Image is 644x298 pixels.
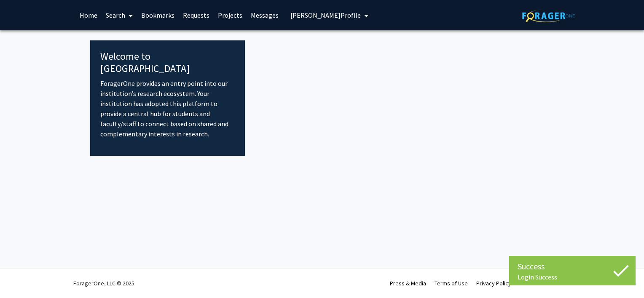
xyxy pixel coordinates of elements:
[137,0,179,30] a: Bookmarks
[102,0,137,30] a: Search
[73,269,134,298] div: ForagerOne, LLC © 2025
[435,279,468,287] a: Terms of Use
[518,260,627,273] div: Success
[518,273,627,281] div: Login Success
[75,0,102,30] a: Home
[390,279,426,287] a: Press & Media
[476,279,511,287] a: Privacy Policy
[100,51,235,75] h4: Welcome to [GEOGRAPHIC_DATA]
[522,9,575,22] img: ForagerOne Logo
[214,0,247,30] a: Projects
[247,0,283,30] a: Messages
[100,78,235,139] p: ForagerOne provides an entry point into our institution’s research ecosystem. Your institution ha...
[290,11,361,19] span: [PERSON_NAME] Profile
[179,0,214,30] a: Requests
